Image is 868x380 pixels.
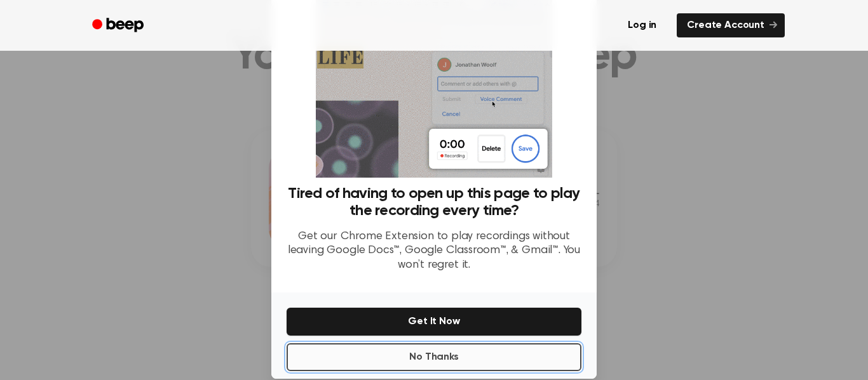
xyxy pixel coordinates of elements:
a: Create Account [677,13,785,37]
p: Get our Chrome Extension to play recordings without leaving Google Docs™, Google Classroom™, & Gm... [287,230,581,273]
a: Beep [83,13,155,38]
a: Log in [615,11,669,40]
button: Get It Now [287,308,581,336]
button: No Thanks [287,343,581,371]
h3: Tired of having to open up this page to play the recording every time? [287,185,581,219]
